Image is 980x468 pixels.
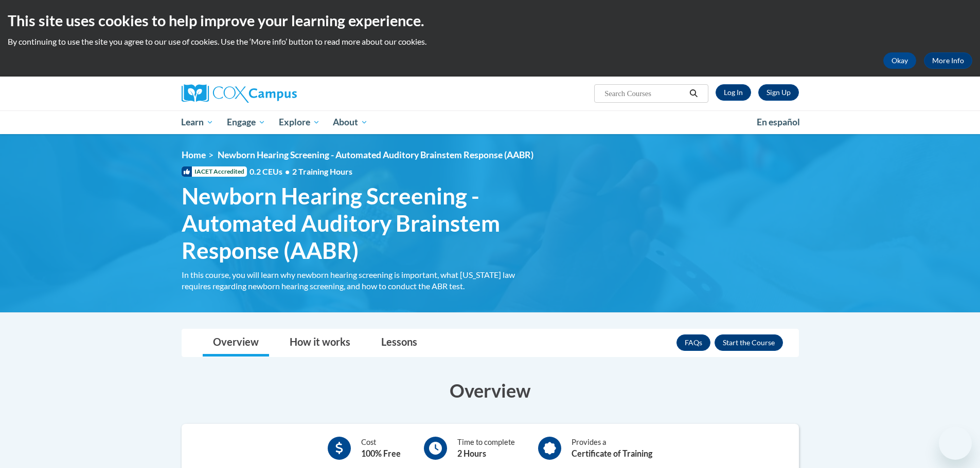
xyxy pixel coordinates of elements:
[333,116,368,128] span: About
[175,110,221,134] a: Learn
[326,110,375,134] a: About
[220,110,272,134] a: Engage
[182,182,537,264] span: Newborn Hearing Screening - Automated Auditory Brainstem Response (AABR)
[166,110,814,134] div: Main menu
[8,36,972,47] p: By continuing to use the site you agree to our use of cookies. Use the ‘More info’ button to read...
[181,116,213,128] span: Learn
[572,437,652,460] div: Provides a
[203,329,269,357] a: Overview
[182,378,799,403] h3: Overview
[883,52,916,69] button: Okay
[715,334,783,351] button: Enroll
[182,166,247,177] span: IACET Accredited
[227,116,265,128] span: Engage
[279,329,361,357] a: How it works
[279,116,320,128] span: Explore
[361,448,401,458] b: 100% Free
[676,334,710,351] a: FAQs
[603,87,686,100] input: Search Courses
[758,84,799,101] a: Register
[924,52,972,69] a: More Info
[750,111,807,133] a: En español
[182,84,377,103] a: Cox Campus
[285,166,290,176] span: •
[686,87,701,100] button: Search
[457,437,515,460] div: Time to complete
[272,110,327,134] a: Explore
[757,117,800,127] span: En español
[716,84,751,101] a: Log In
[250,166,352,177] span: 0.2 CEUs
[361,437,401,460] div: Cost
[939,427,972,460] iframe: Button to launch messaging window
[218,149,533,160] span: Newborn Hearing Screening - Automated Auditory Brainstem Response (AABR)
[572,448,652,458] b: Certificate of Training
[371,329,427,357] a: Lessons
[292,166,352,176] span: 2 Training Hours
[182,84,297,103] img: Cox Campus
[457,448,486,458] b: 2 Hours
[182,269,537,292] div: In this course, you will learn why newborn hearing screening is important, what [US_STATE] law re...
[182,149,206,160] a: Home
[8,10,972,31] h2: This site uses cookies to help improve your learning experience.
